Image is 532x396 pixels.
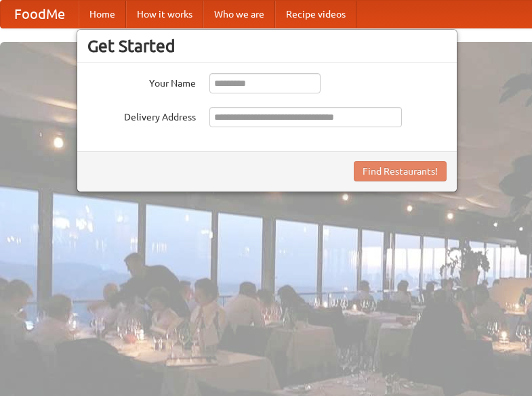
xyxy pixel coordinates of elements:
[1,1,79,28] a: FoodMe
[79,1,126,28] a: Home
[87,36,447,56] h3: Get Started
[275,1,356,28] a: Recipe videos
[87,107,196,124] label: Delivery Address
[87,73,196,90] label: Your Name
[203,1,275,28] a: Who we are
[126,1,203,28] a: How it works
[354,161,447,181] button: Find Restaurants!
